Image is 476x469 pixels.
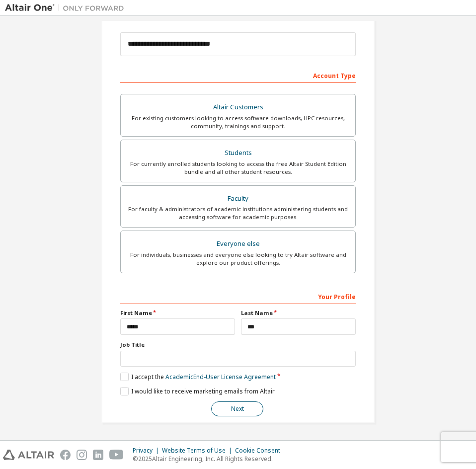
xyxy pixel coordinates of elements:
[127,160,349,176] div: For currently enrolled students looking to access the free Altair Student Edition bundle and all ...
[133,447,162,455] div: Privacy
[211,401,263,416] button: Next
[127,205,349,221] div: For faculty & administrators of academic institutions administering students and accessing softwa...
[127,114,349,130] div: For existing customers looking to access software downloads, HPC resources, community, trainings ...
[77,450,87,460] img: instagram.svg
[120,373,276,381] label: I accept the
[127,100,349,114] div: Altair Customers
[165,373,276,381] a: Academic End-User License Agreement
[127,192,349,206] div: Faculty
[127,251,349,267] div: For individuals, businesses and everyone else looking to try Altair software and explore our prod...
[120,67,356,83] div: Account Type
[120,387,275,395] label: I would like to receive marketing emails from Altair
[127,237,349,251] div: Everyone else
[235,447,286,455] div: Cookie Consent
[5,3,129,13] img: Altair One
[120,309,235,317] label: First Name
[60,450,71,460] img: facebook.svg
[93,450,103,460] img: linkedin.svg
[120,341,356,349] label: Job Title
[241,309,356,317] label: Last Name
[120,288,356,304] div: Your Profile
[3,450,54,460] img: altair_logo.svg
[127,146,349,160] div: Students
[109,450,124,460] img: youtube.svg
[162,447,235,455] div: Website Terms of Use
[133,455,286,463] p: © 2025 Altair Engineering, Inc. All Rights Reserved.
